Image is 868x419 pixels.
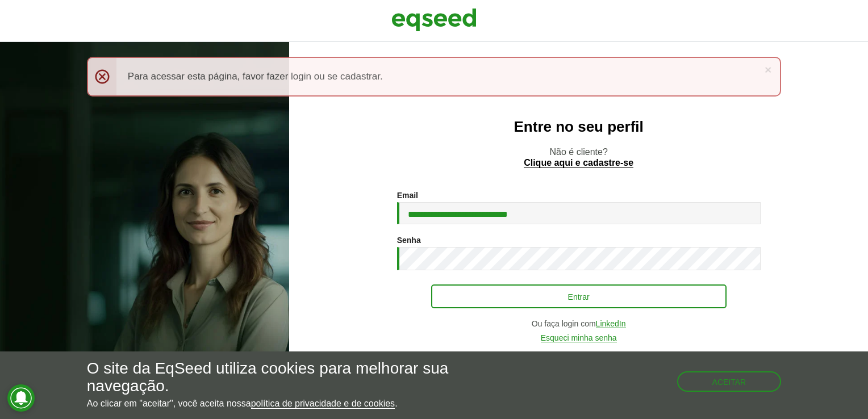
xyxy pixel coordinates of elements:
p: Não é cliente? [312,146,845,168]
a: LinkedIn [596,320,626,328]
a: Clique aqui e cadastre-se [524,158,633,168]
a: × [765,64,771,76]
label: Email [397,191,418,199]
button: Entrar [431,284,727,308]
a: Esqueci minha senha [541,334,617,342]
div: Para acessar esta página, favor fazer login ou se cadastrar. [87,57,781,97]
button: Aceitar [677,371,782,392]
div: Ou faça login com [397,320,761,328]
p: Ao clicar em "aceitar", você aceita nossa . [87,398,503,409]
h2: Entre no seu perfil [312,119,845,135]
a: política de privacidade e de cookies [251,399,395,409]
h5: O site da EqSeed utiliza cookies para melhorar sua navegação. [87,360,503,395]
img: EqSeed Logo [391,6,477,34]
label: Senha [397,236,421,244]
